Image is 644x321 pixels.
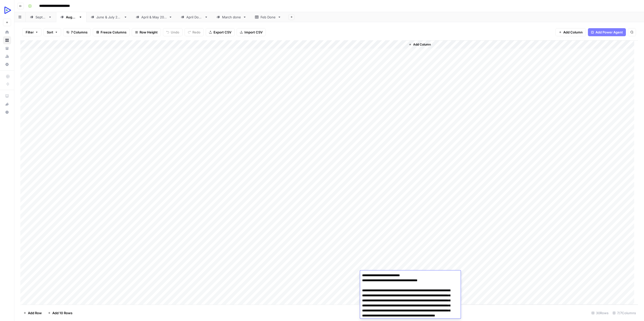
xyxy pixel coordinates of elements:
a: Your Data [3,44,11,52]
button: Add Row [20,309,45,317]
button: Redo [185,28,204,36]
span: Add 10 Rows [52,310,72,315]
button: Import CSV [237,28,266,36]
img: OpenReplay Logo [3,6,12,15]
a: Settings [3,60,11,68]
div: [DATE] [35,15,46,20]
a: [DATE] [56,12,87,22]
a: AirOps Academy [3,92,11,100]
span: Redo [192,30,200,35]
button: Freeze Columns [93,28,130,36]
div: 7/7 Columns [611,309,638,317]
div: April Done [186,15,202,20]
button: Add Power Agent [588,28,626,36]
div: 30 Rows [589,309,611,317]
button: Help + Support [3,108,11,116]
span: Sort [47,30,53,35]
a: Usage [3,52,11,60]
span: Import CSV [244,30,263,35]
button: Filter [22,28,41,36]
span: Row Height [140,30,158,35]
button: Export CSV [206,28,235,36]
button: Add 10 Rows [45,309,75,317]
button: Row Height [132,28,161,36]
span: 7 Columns [71,30,88,35]
a: Home [3,28,11,36]
a: March done [212,12,251,22]
a: April Done [177,12,212,22]
button: Add Column [407,41,433,48]
span: Add Column [413,42,431,47]
a: Browse [3,36,11,44]
span: Freeze Columns [101,30,126,35]
div: [DATE] [66,15,77,20]
span: Add Column [563,30,583,35]
a: [DATE] [26,12,56,22]
button: 7 Columns [63,28,91,36]
div: [DATE] & [DATE] [96,15,122,20]
span: Add Row [28,310,42,315]
button: Workspace: OpenReplay [3,4,11,17]
span: Export CSV [213,30,231,35]
a: [DATE] & [DATE] [87,12,132,22]
button: Sort [44,28,61,36]
div: March done [222,15,241,20]
span: Filter [26,30,34,35]
a: [DATE] & [DATE] [132,12,177,22]
div: Feb Done [261,15,276,20]
div: [DATE] & [DATE] [141,15,167,20]
a: Feb Done [251,12,285,22]
span: Add Power Agent [595,30,623,35]
button: Undo [163,28,183,36]
span: Undo [171,30,179,35]
button: Add Column [555,28,586,36]
button: What's new? [3,100,11,108]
